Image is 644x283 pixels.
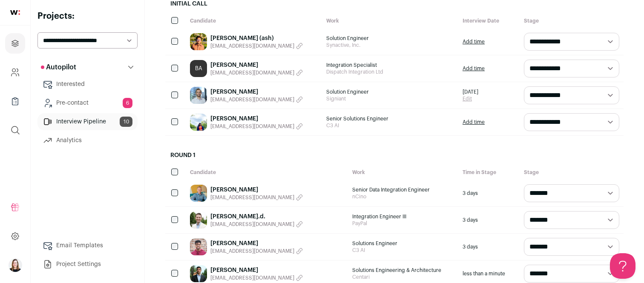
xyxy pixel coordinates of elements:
span: Solution Engineer [326,35,454,42]
a: Email Templates [37,237,138,254]
span: [DATE] [463,89,478,95]
img: fb7cd0761919851751429eeaa73dd1ad6ad2d25f89495c9476cec0bc0af3bb0c.jpg [190,114,207,131]
span: Dispatch Integration Ltd [326,69,454,75]
span: Solution Engineer [326,89,454,95]
div: 3 days [458,180,520,206]
div: Stage [520,13,624,29]
a: [PERSON_NAME] [210,88,303,96]
span: [EMAIL_ADDRESS][DOMAIN_NAME] [210,248,294,254]
a: Add time [463,38,485,45]
img: 15272052-medium_jpg [9,258,22,272]
span: [EMAIL_ADDRESS][DOMAIN_NAME] [210,69,294,76]
button: [EMAIL_ADDRESS][DOMAIN_NAME] [210,248,303,254]
a: [PERSON_NAME] [210,61,303,69]
a: Add time [463,65,485,72]
div: 3 days [458,234,520,260]
a: BA [190,60,207,77]
div: Time in Stage [458,165,520,180]
span: 6 [123,98,132,108]
span: nCino [352,193,454,200]
a: [PERSON_NAME] [210,186,303,194]
span: Synactive, Inc. [326,42,454,49]
button: [EMAIL_ADDRESS][DOMAIN_NAME] [210,43,303,49]
span: C3 AI [326,122,454,129]
a: Interested [37,76,138,93]
div: Stage [520,165,624,180]
div: Candidate [186,165,348,180]
button: [EMAIL_ADDRESS][DOMAIN_NAME] [210,194,303,201]
button: Autopilot [37,59,138,76]
div: Work [322,13,458,29]
span: 10 [120,117,132,127]
img: ab8866e88744a9ea5986fe061878c69e7a3334c4eb8cf021ed2c80261a7673d6.jpg [190,87,207,104]
span: C3 AI [352,247,454,254]
div: Interview Date [458,13,520,29]
span: [EMAIL_ADDRESS][DOMAIN_NAME] [210,96,294,103]
span: [EMAIL_ADDRESS][DOMAIN_NAME] [210,43,294,49]
a: Interview Pipeline10 [37,113,138,130]
a: Add time [463,119,485,126]
a: [PERSON_NAME] (ash) [210,34,303,43]
a: Pre-contact6 [37,94,138,111]
a: [PERSON_NAME] [210,239,303,248]
span: Integration Specialist [326,62,454,69]
span: [EMAIL_ADDRESS][DOMAIN_NAME] [210,274,294,281]
p: Autopilot [41,62,76,72]
a: Company Lists [5,91,25,111]
span: Senior Data Integration Engineer [352,186,454,193]
a: Analytics [37,132,138,149]
span: Solutions Engineering & Architecture [352,267,454,274]
span: [EMAIL_ADDRESS][DOMAIN_NAME] [210,221,294,228]
img: 8d31d391863dcf51dcfbcdf7eddab25b5037f951e938e90e35a50bfff196306d.jpg [190,238,207,255]
a: [PERSON_NAME].d. [210,212,303,221]
a: Company and ATS Settings [5,62,25,83]
a: Projects [5,33,25,54]
span: PayPal [352,220,454,227]
a: Edit [463,95,478,102]
span: Signiant [326,95,454,102]
button: [EMAIL_ADDRESS][DOMAIN_NAME] [210,274,303,281]
div: Candidate [186,13,322,29]
img: wellfound-shorthand-0d5821cbd27db2630d0214b213865d53afaa358527fdda9d0ea32b1df1b89c2c.svg [10,10,20,15]
div: 3 days [458,207,520,233]
button: [EMAIL_ADDRESS][DOMAIN_NAME] [210,96,303,103]
a: [PERSON_NAME] [210,114,303,123]
span: Integration Engineer III [352,213,454,220]
img: 5b7c76b5eaae29888650cc1e4ca384c55226eed63238f9888b3f013c16fd873b.jpg [190,212,207,229]
span: Centari [352,274,454,280]
button: [EMAIL_ADDRESS][DOMAIN_NAME] [210,69,303,76]
h2: Round 1 [165,146,624,165]
span: Senior Solutions Engineer [326,115,454,122]
a: [PERSON_NAME] [210,266,303,274]
button: [EMAIL_ADDRESS][DOMAIN_NAME] [210,123,303,130]
span: [EMAIL_ADDRESS][DOMAIN_NAME] [210,194,294,201]
iframe: Help Scout Beacon - Open [610,253,635,279]
div: Work [348,165,458,180]
img: 7353a5d27697bceac4d420b4f9112fa0ffd16f837d4e9989a58cf5eaf217ea79 [190,33,207,50]
img: 74c7d687d5b099965b3827569583adbc21676af5f8f2863c1a25ee4921a2fca6 [190,265,207,282]
img: f2ce7a8e515c9ce8da8e26af07942f959c009874ee84e96404d8b85200f48e10.jpg [190,185,207,202]
a: Project Settings [37,256,138,273]
button: Open dropdown [9,258,22,272]
button: [EMAIL_ADDRESS][DOMAIN_NAME] [210,221,303,228]
span: [EMAIL_ADDRESS][DOMAIN_NAME] [210,123,294,130]
h2: Projects: [37,10,138,22]
span: Solutions Engineer [352,240,454,247]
